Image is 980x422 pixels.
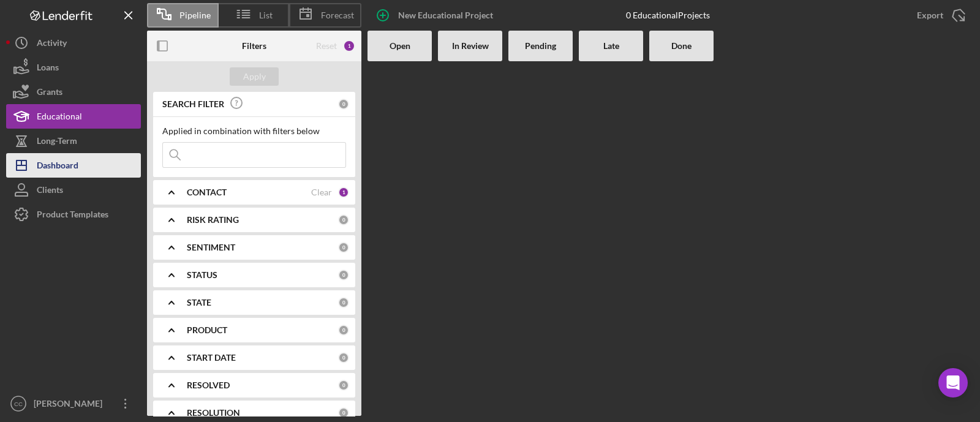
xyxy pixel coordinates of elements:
[452,41,489,51] b: In Review
[316,41,337,51] div: Reset
[37,80,62,107] div: Grants
[37,178,63,205] div: Clients
[162,99,224,109] b: SEARCH FILTER
[338,214,349,225] div: 0
[187,187,227,197] b: CONTACT
[6,104,141,129] button: Educational
[338,380,349,391] div: 0
[6,391,141,416] button: CC[PERSON_NAME]
[242,41,266,51] b: Filters
[390,41,410,51] b: Open
[338,297,349,308] div: 0
[338,269,349,281] div: 0
[37,129,77,156] div: Long-Term
[6,153,141,178] button: Dashboard
[671,41,692,51] b: Done
[162,126,346,136] div: Applied in combination with filters below
[367,3,505,28] button: New Educational Project
[187,408,240,418] b: RESOLUTION
[603,41,619,51] b: Late
[187,215,239,225] b: RISK RATING
[187,298,211,307] b: STATE
[37,104,82,132] div: Educational
[230,67,279,86] button: Apply
[6,80,141,104] button: Grants
[6,178,141,202] button: Clients
[6,202,141,227] button: Product Templates
[338,187,349,198] div: 1
[6,31,141,55] button: Activity
[343,40,355,52] div: 1
[626,10,710,20] div: 0 Educational Projects
[187,270,217,280] b: STATUS
[37,55,59,83] div: Loans
[6,129,141,153] button: Long-Term
[905,3,974,28] button: Export
[14,401,23,407] text: CC
[338,407,349,418] div: 0
[37,202,108,230] div: Product Templates
[338,242,349,253] div: 0
[311,187,332,197] div: Clear
[338,325,349,336] div: 0
[31,391,110,419] div: [PERSON_NAME]
[259,10,273,20] span: List
[243,67,266,86] div: Apply
[398,3,493,28] div: New Educational Project
[187,325,227,335] b: PRODUCT
[37,31,67,58] div: Activity
[37,153,78,181] div: Dashboard
[321,10,354,20] span: Forecast
[187,353,236,363] b: START DATE
[338,352,349,363] div: 0
[179,10,211,20] span: Pipeline
[938,368,968,398] div: Open Intercom Messenger
[6,55,141,80] button: Loans
[525,41,556,51] b: Pending
[187,380,230,390] b: RESOLVED
[187,243,235,252] b: SENTIMENT
[917,3,943,28] div: Export
[338,99,349,110] div: 0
